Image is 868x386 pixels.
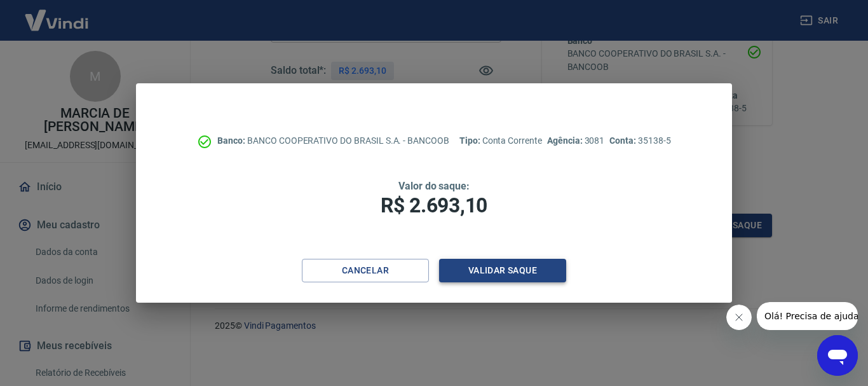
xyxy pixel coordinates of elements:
[302,259,429,282] button: Cancelar
[398,180,470,192] span: Valor do saque:
[217,135,247,146] span: Banco:
[217,134,449,148] p: BANCO COOPERATIVO DO BRASIL S.A. - BANCOOB
[439,259,566,282] button: Validar saque
[547,135,585,146] span: Agência:
[817,335,858,376] iframe: Botão para abrir a janela de mensagens
[757,302,858,330] iframe: Mensagem da empresa
[726,305,752,330] iframe: Fechar mensagem
[459,134,542,148] p: Conta Corrente
[547,134,604,148] p: 3081
[609,134,670,148] p: 35138-5
[609,135,638,146] span: Conta:
[381,193,487,217] span: R$ 2.693,10
[459,135,482,146] span: Tipo:
[8,9,107,19] span: Olá! Precisa de ajuda?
